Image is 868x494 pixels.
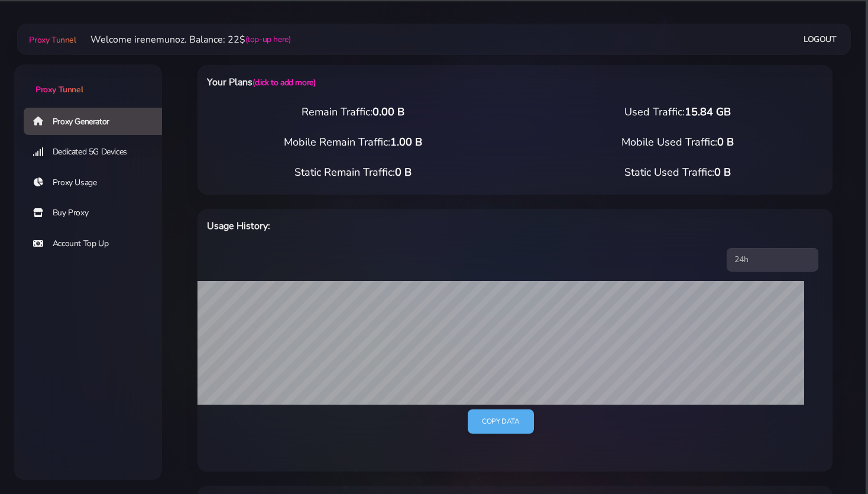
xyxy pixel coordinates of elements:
[804,28,837,50] a: Logout
[24,108,171,135] a: Proxy Generator
[515,134,840,150] div: Mobile Used Traffic:
[24,169,171,196] a: Proxy Usage
[515,164,840,180] div: Static Used Traffic:
[24,199,171,227] a: Buy Proxy
[24,138,171,166] a: Dedicated 5G Devices
[717,135,734,149] span: 0 B
[14,64,162,96] a: Proxy Tunnel
[190,134,515,150] div: Mobile Remain Traffic:
[245,33,291,46] a: (top-up here)
[685,105,731,119] span: 15.84 GB
[29,34,76,46] span: Proxy Tunnel
[190,104,515,120] div: Remain Traffic:
[714,165,731,179] span: 0 B
[76,33,291,47] li: Welcome irenemunoz. Balance: 22$
[207,218,561,234] h6: Usage History:
[27,30,76,49] a: Proxy Tunnel
[515,104,840,120] div: Used Traffic:
[395,165,412,179] span: 0 B
[207,75,561,90] h6: Your Plans
[373,105,404,119] span: 0.00 B
[800,426,853,479] iframe: Webchat Widget
[468,409,533,434] a: Copy data
[390,135,422,149] span: 1.00 B
[190,164,515,180] div: Static Remain Traffic:
[35,84,83,95] span: Proxy Tunnel
[24,230,171,257] a: Account Top Up
[252,77,315,88] a: (click to add more)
